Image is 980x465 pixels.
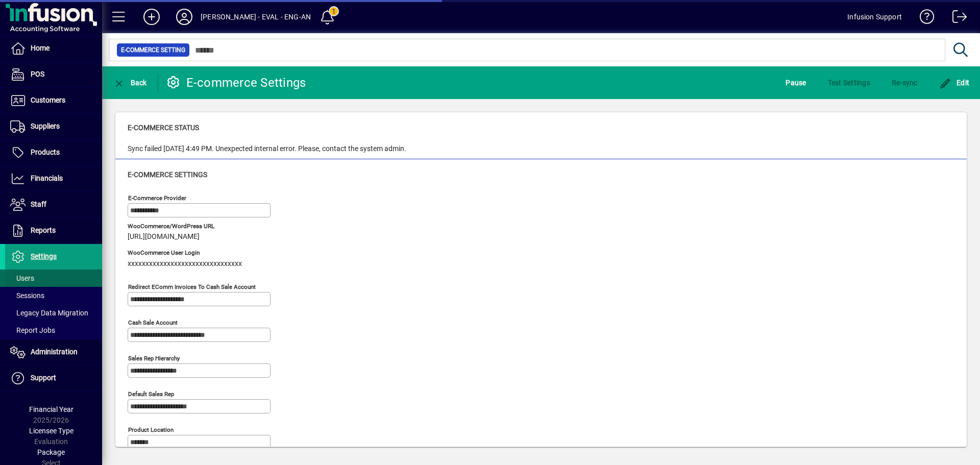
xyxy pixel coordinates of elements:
a: Customers [5,88,102,113]
mat-label: Default sales rep [128,390,174,398]
span: Users [10,274,34,282]
span: Sessions [10,291,44,300]
span: Customers [31,96,65,104]
span: POS [31,70,44,78]
a: Users [5,270,102,287]
span: WooCommerce User Login [128,250,242,256]
mat-label: Product location [128,426,174,433]
mat-label: Redirect eComm Invoices to Cash Sale Account [128,283,256,290]
span: Edit [939,79,970,87]
span: Financial Year [29,405,73,413]
a: Home [5,36,102,61]
button: Pause [783,74,808,92]
app-page-header-button: Back [102,74,158,92]
div: Sync failed [DATE] 4:49 PM. Unexpected internal error. Please, contact the system admin. [128,143,406,154]
span: Pause [786,75,806,91]
a: POS [5,62,102,87]
mat-label: E-commerce Provider [128,194,186,202]
a: Report Jobs [5,322,102,339]
button: Add [135,8,168,26]
a: Reports [5,218,102,243]
span: Staff [31,200,46,208]
mat-label: Cash sale account [128,319,178,326]
button: Edit [937,74,972,92]
span: Home [31,44,50,52]
span: Back [113,79,147,87]
span: E-commerce Setting [121,45,185,55]
a: Administration [5,339,102,365]
a: Logout [945,2,967,35]
span: Licensee Type [29,427,73,435]
span: Re-sync [892,75,918,91]
button: Re-sync [889,74,920,92]
button: Back [110,74,150,92]
span: Settings [31,252,57,260]
span: [URL][DOMAIN_NAME] [128,233,200,241]
a: Support [5,365,102,391]
span: Package [37,448,65,456]
mat-label: Sales Rep Hierarchy [128,355,180,362]
a: Financials [5,166,102,191]
span: Reports [31,226,56,234]
a: Sessions [5,287,102,304]
span: Support [31,374,56,382]
a: Legacy Data Migration [5,304,102,322]
span: Suppliers [31,122,60,130]
span: Products [31,148,60,156]
a: Staff [5,192,102,217]
span: Financials [31,174,63,182]
div: [PERSON_NAME] - EVAL - ENG-AN [201,9,311,25]
div: E-commerce Settings [166,75,306,91]
span: Legacy Data Migration [10,309,88,317]
span: Report Jobs [10,326,55,334]
span: xxxxxxxxxxxxxxxxxxxxxxxxxxxxxxxx [128,260,242,268]
a: Knowledge Base [912,2,935,35]
span: Administration [31,348,78,356]
div: Infusion Support [847,9,902,25]
span: E-commerce Settings [128,170,207,179]
span: E-commerce Status [128,124,199,132]
button: Profile [168,8,201,26]
a: Products [5,140,102,165]
a: Suppliers [5,114,102,139]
